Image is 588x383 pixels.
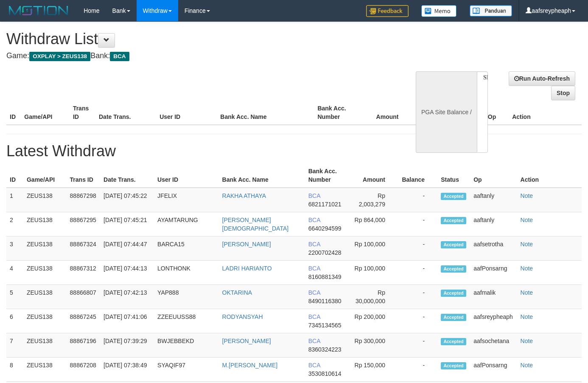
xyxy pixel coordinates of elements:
[308,289,320,296] span: BCA
[222,192,266,199] a: RAKHA ATHAYA
[308,249,342,256] span: 2200702428
[348,212,398,237] td: Rp 864,000
[348,261,398,285] td: Rp 100,000
[6,358,23,382] td: 8
[441,217,466,224] span: Accepted
[100,261,154,285] td: [DATE] 07:44:13
[308,298,342,304] span: 8490116380
[100,358,154,382] td: [DATE] 07:38:49
[398,358,437,382] td: -
[441,193,466,200] span: Accepted
[348,188,398,212] td: Rp 2,003,279
[6,261,23,285] td: 4
[154,261,218,285] td: LONTHONK
[441,265,466,273] span: Accepted
[308,338,320,344] span: BCA
[348,309,398,333] td: Rp 200,000
[154,285,218,309] td: YAP888
[154,309,218,333] td: ZZEEUUSS88
[348,237,398,261] td: Rp 100,000
[67,285,101,309] td: 88866807
[348,163,398,188] th: Amount
[222,313,263,320] a: RODYANSYAH
[348,285,398,309] td: Rp 30,000,000
[222,265,272,272] a: LADRI HARIANTO
[441,362,466,369] span: Accepted
[6,101,21,125] th: ID
[470,212,517,237] td: aaftanly
[348,333,398,358] td: Rp 300,000
[219,163,305,188] th: Bank Acc. Name
[416,71,477,153] div: PGA Site Balance /
[398,261,437,285] td: -
[29,52,90,61] span: OXPLAY > ZEUS138
[470,5,512,17] img: panduan.png
[23,309,67,333] td: ZEUS138
[100,237,154,261] td: [DATE] 07:44:47
[222,338,271,344] a: [PERSON_NAME]
[23,358,67,382] td: ZEUS138
[23,188,67,212] td: ZEUS138
[6,52,384,60] h4: Game: Bank:
[521,241,533,248] a: Note
[217,101,314,125] th: Bank Acc. Name
[521,313,533,320] a: Note
[521,192,533,199] a: Note
[67,358,101,382] td: 88867208
[521,338,533,344] a: Note
[509,101,582,125] th: Action
[6,163,23,188] th: ID
[100,285,154,309] td: [DATE] 07:42:13
[308,241,320,248] span: BCA
[110,52,129,61] span: BCA
[6,212,23,237] td: 2
[521,289,533,296] a: Note
[411,101,456,125] th: Balance
[67,188,101,212] td: 88867298
[308,273,342,280] span: 8160881349
[470,309,517,333] td: aafsreypheaph
[421,5,457,17] img: Button%20Memo.svg
[441,290,466,297] span: Accepted
[470,261,517,285] td: aafPonsarng
[308,217,320,223] span: BCA
[6,309,23,333] td: 6
[484,101,509,125] th: Op
[21,101,70,125] th: Game/API
[154,212,218,237] td: AYAMTARUNG
[441,241,466,248] span: Accepted
[521,265,533,272] a: Note
[100,163,154,188] th: Date Trans.
[308,346,342,353] span: 8360324223
[305,163,348,188] th: Bank Acc. Number
[398,309,437,333] td: -
[154,358,218,382] td: SYAQIF97
[100,188,154,212] td: [DATE] 07:45:22
[308,192,320,199] span: BCA
[154,333,218,358] td: BWJEBBEKD
[100,333,154,358] td: [DATE] 07:39:29
[441,338,466,345] span: Accepted
[470,237,517,261] td: aafsetrotha
[308,370,342,377] span: 3530810614
[308,313,320,320] span: BCA
[314,101,363,125] th: Bank Acc. Number
[154,163,218,188] th: User ID
[551,86,575,100] a: Stop
[23,285,67,309] td: ZEUS138
[67,333,101,358] td: 88867196
[100,309,154,333] td: [DATE] 07:41:06
[154,237,218,261] td: BARCA15
[6,237,23,261] td: 3
[398,188,437,212] td: -
[398,237,437,261] td: -
[154,188,218,212] td: JFELIX
[222,289,252,296] a: OKTARINA
[67,309,101,333] td: 88867245
[67,261,101,285] td: 88867312
[517,163,582,188] th: Action
[6,333,23,358] td: 7
[308,362,320,369] span: BCA
[398,333,437,358] td: -
[23,333,67,358] td: ZEUS138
